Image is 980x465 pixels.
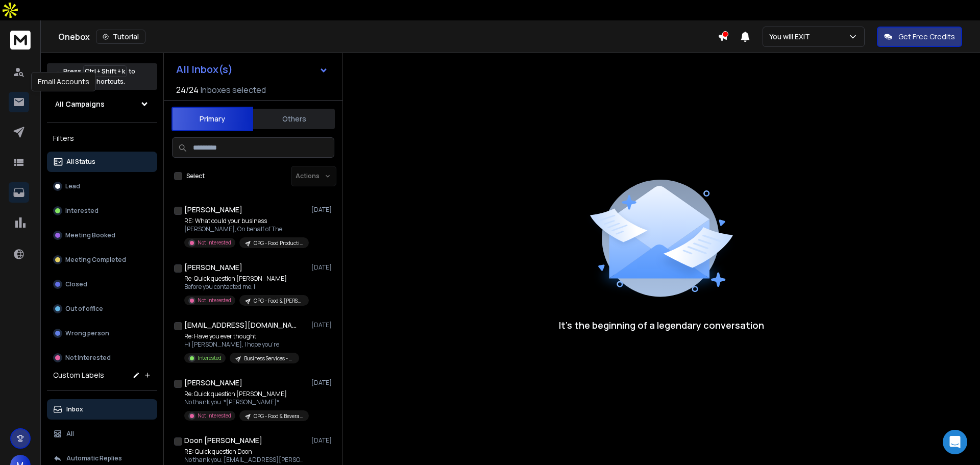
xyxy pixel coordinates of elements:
p: [DATE] [311,436,334,445]
p: Closed [65,280,87,288]
h1: All Inbox(s) [176,64,233,75]
p: All [66,430,74,438]
button: Lead [47,176,157,197]
p: Not Interested [198,297,231,304]
p: RE: Quick question Doon [184,448,307,456]
button: Get Free Credits [877,27,962,47]
button: Wrong person [47,323,157,344]
p: Business Services - TLSC&S [244,355,293,362]
p: [PERSON_NAME], On behalf of The [184,225,307,233]
button: Tutorial [96,30,145,44]
p: You will EXIT [769,32,814,42]
button: All Campaigns [47,94,157,114]
button: Interested [47,201,157,221]
p: Re: Quick question [PERSON_NAME] [184,390,307,398]
h1: All Campaigns [55,99,105,109]
p: Interested [198,354,222,362]
p: [DATE] [311,321,334,329]
p: All Status [66,158,95,166]
p: [DATE] [311,206,334,214]
p: Not Interested [65,354,111,362]
button: All Inbox(s) [168,59,336,80]
p: No thank you. *[PERSON_NAME]* [184,398,307,406]
p: Press to check for shortcuts. [63,66,135,87]
p: Re: Have you ever thought [184,332,299,340]
p: Automatic Replies [66,454,122,462]
p: Not Interested [198,412,231,420]
button: Others [253,108,335,130]
button: All [47,424,157,444]
h1: Doon [PERSON_NAME] [184,435,262,446]
p: [DATE] [311,379,334,387]
span: Ctrl + Shift + k [83,65,127,77]
p: Meeting Completed [65,256,126,264]
h3: Custom Labels [53,370,104,380]
h1: [EMAIL_ADDRESS][DOMAIN_NAME] [184,320,297,330]
p: Hi [PERSON_NAME], I hope you’re [184,340,299,349]
div: Open Intercom Messenger [943,430,967,454]
h3: Filters [47,131,157,145]
button: All Status [47,152,157,172]
p: No thank you. [EMAIL_ADDRESS][PERSON_NAME][DOMAIN_NAME] O: [184,456,307,464]
p: Re: Quick question [PERSON_NAME] [184,275,307,283]
span: 24 / 24 [176,84,199,96]
button: Inbox [47,399,157,420]
button: Primary [171,107,253,131]
p: Inbox [66,405,83,413]
p: Before you contacted me, I [184,283,307,291]
p: Lead [65,182,80,190]
div: Email Accounts [31,72,96,91]
p: RE: What could your business [184,217,307,225]
p: Wrong person [65,329,109,337]
button: Not Interested [47,348,157,368]
p: Out of office [65,305,103,313]
button: Meeting Booked [47,225,157,246]
h3: Inboxes selected [201,84,266,96]
h1: [PERSON_NAME] [184,262,242,273]
h1: [PERSON_NAME] [184,205,242,215]
p: [DATE] [311,263,334,272]
p: Get Free Credits [898,32,955,42]
label: Select [186,172,205,180]
button: Closed [47,274,157,295]
div: Onebox [58,30,718,44]
p: CPG - Food & [PERSON_NAME] Mfg [254,297,303,305]
p: Interested [65,207,99,215]
button: Meeting Completed [47,250,157,270]
button: Out of office [47,299,157,319]
p: Meeting Booked [65,231,115,239]
p: It’s the beginning of a legendary conversation [559,318,764,332]
p: CPG - Food Production [254,239,303,247]
p: CPG - Food & Beverages [254,412,303,420]
p: Not Interested [198,239,231,247]
h1: [PERSON_NAME] [184,378,242,388]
